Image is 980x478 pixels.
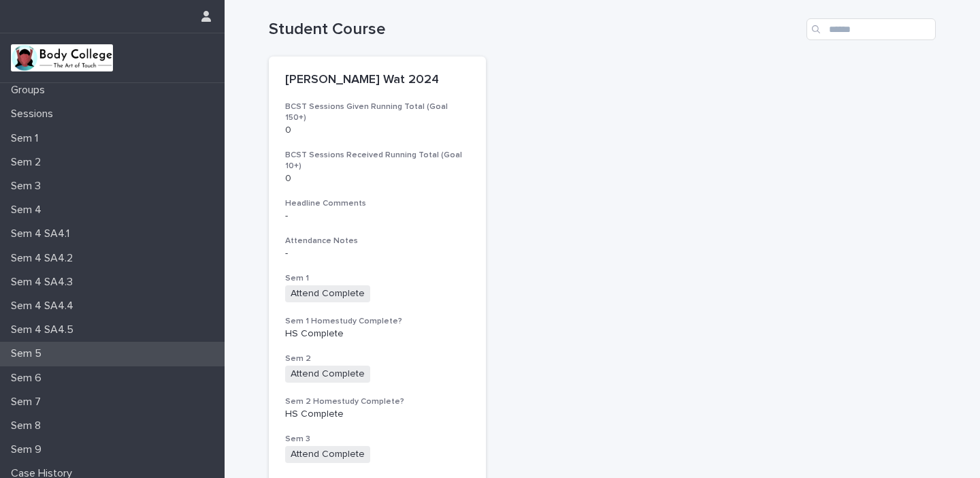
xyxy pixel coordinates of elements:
h3: Attendance Notes [285,236,470,246]
h3: BCST Sessions Given Running Total (Goal 150+) [285,101,470,123]
p: HS Complete [285,328,470,340]
p: Sem 9 [5,443,52,456]
p: Sem 7 [5,396,52,409]
p: Sem 4 SA4.3 [5,276,84,289]
div: - [285,248,470,259]
p: Sem 2 [5,156,52,169]
p: Sem 3 [5,180,52,193]
p: Sem 4 SA4.1 [5,227,80,240]
span: Attend Complete [285,285,370,302]
p: 0 [285,125,470,136]
p: Sem 4 SA4.4 [5,300,84,313]
p: Sem 1 [5,132,49,145]
h3: Sem 1 [285,273,470,284]
p: Sem 5 [5,347,52,360]
h3: BCST Sessions Received Running Total (Goal 10+) [285,150,470,172]
p: Sem 4 SA4.2 [5,252,84,265]
p: Sem 6 [5,372,52,385]
span: Attend Complete [285,366,370,383]
h3: Sem 3 [285,434,470,445]
p: Sessions [5,108,64,121]
p: Sem 8 [5,419,52,432]
h3: Sem 2 [285,353,470,364]
p: 0 [285,173,470,185]
p: Sem 4 [5,204,52,217]
img: xvtzy2PTuGgGH0xbwGb2 [11,44,113,71]
input: Search [806,18,936,40]
h3: Headline Comments [285,198,470,209]
p: HS Complete [285,409,470,420]
p: Groups [5,84,56,97]
div: - [285,210,470,222]
h3: Sem 2 Homestudy Complete? [285,396,470,407]
p: Sem 4 SA4.5 [5,323,84,336]
h3: Sem 1 Homestudy Complete? [285,316,470,327]
h1: Student Course [269,20,801,39]
p: [PERSON_NAME] Wat 2024 [285,73,470,88]
span: Attend Complete [285,446,370,463]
